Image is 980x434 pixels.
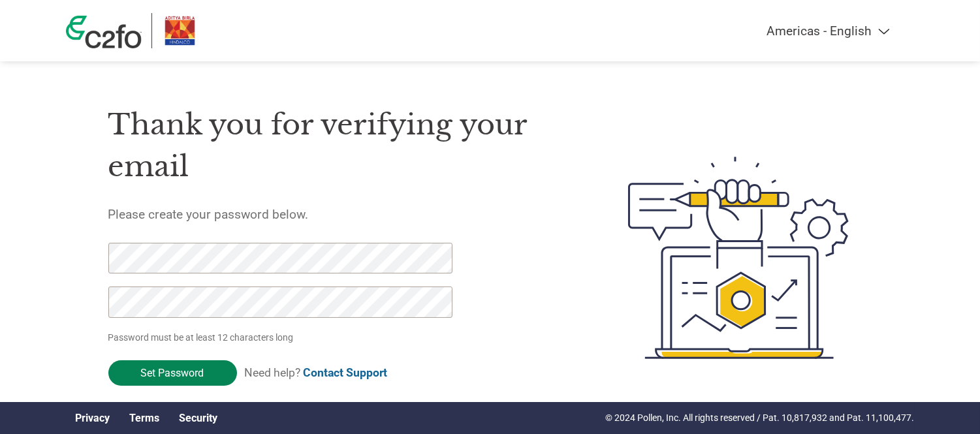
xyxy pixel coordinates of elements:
a: Privacy [76,412,110,424]
img: Hindalco [162,13,198,48]
p: Password must be at least 12 characters long [108,331,457,345]
p: © 2024 Pollen, Inc. All rights reserved / Pat. 10,817,932 and Pat. 11,100,477. [606,411,915,425]
img: c2fo logo [66,16,142,48]
img: create-password [605,85,872,431]
a: Security [180,412,218,424]
span: Need help? [244,366,387,379]
a: Contact Support [303,366,387,379]
input: Set Password [108,360,237,386]
h5: Please create your password below. [108,207,567,222]
a: Terms [130,412,160,424]
h1: Thank you for verifying your email [108,104,567,188]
